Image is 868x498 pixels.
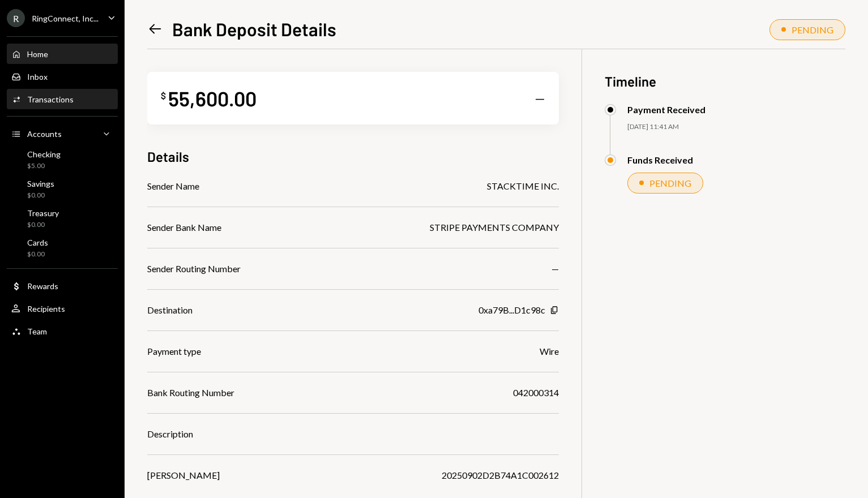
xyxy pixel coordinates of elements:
[7,321,118,341] a: Team
[161,90,166,101] div: $
[27,179,54,188] div: Savings
[147,262,241,276] div: Sender Routing Number
[27,149,61,159] div: Checking
[792,24,833,35] div: PENDING
[627,122,845,132] div: [DATE] 11:41 AM
[649,178,691,188] div: PENDING
[27,304,65,314] div: Recipients
[147,386,234,400] div: Bank Routing Number
[147,345,201,358] div: Payment type
[27,238,48,247] div: Cards
[27,208,59,218] div: Treasury
[627,104,705,115] div: Payment Received
[627,154,693,165] div: Funds Received
[147,147,189,166] h3: Details
[32,14,99,23] div: RingConnect, Inc...
[172,18,336,40] h1: Bank Deposit Details
[605,72,845,91] h3: Timeline
[27,95,74,104] div: Transactions
[27,250,48,259] div: $0.00
[27,72,48,81] div: Inbox
[7,298,118,319] a: Recipients
[27,161,61,171] div: $5.00
[7,234,118,261] a: Cards$0.00
[168,85,256,111] div: 55,600.00
[147,221,221,234] div: Sender Bank Name
[147,179,199,193] div: Sender Name
[442,469,559,482] div: 20250902D2B74A1C002612
[147,427,193,441] div: Description
[7,89,118,109] a: Transactions
[513,386,559,400] div: 042000314
[430,221,559,234] div: STRIPE PAYMENTS COMPANY
[535,91,545,106] div: —
[27,191,54,200] div: $0.00
[7,205,118,232] a: Treasury$0.00
[478,303,545,317] div: 0xa79B...D1c98c
[7,276,118,296] a: Rewards
[27,281,58,291] div: Rewards
[7,123,118,144] a: Accounts
[540,345,559,358] div: Wire
[27,220,59,230] div: $0.00
[7,66,118,87] a: Inbox
[7,146,118,173] a: Checking$5.00
[147,469,220,482] div: [PERSON_NAME]
[147,303,193,317] div: Destination
[7,175,118,203] a: Savings$0.00
[27,49,48,59] div: Home
[7,44,118,64] a: Home
[7,9,25,27] div: R
[551,262,559,276] div: —
[27,129,62,139] div: Accounts
[27,327,47,336] div: Team
[487,179,559,193] div: STACKTIME INC.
